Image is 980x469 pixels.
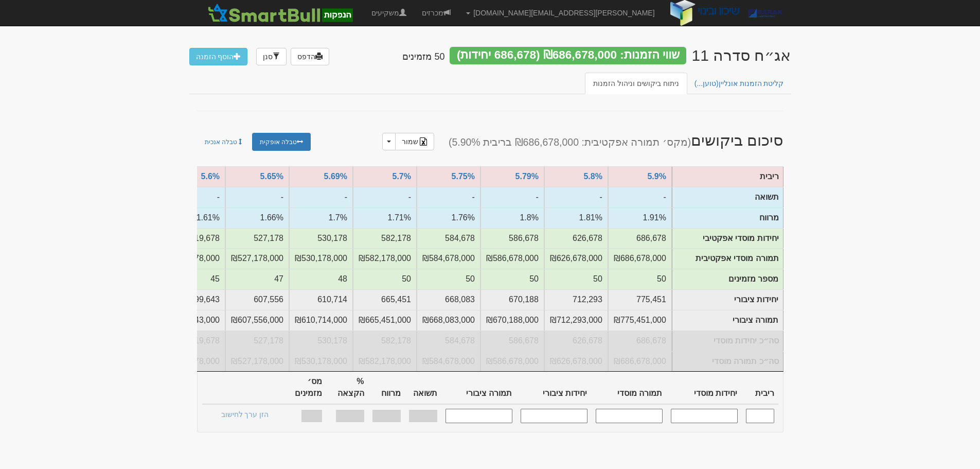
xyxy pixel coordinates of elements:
[544,289,608,310] td: יחידות ציבורי
[417,228,480,249] td: יחידות אפקטיבי
[544,310,608,331] td: תמורה ציבורי
[368,372,405,404] th: מרווח
[583,172,602,181] a: 5.8%
[480,248,544,269] td: תמורה אפקטיבית
[353,248,417,269] td: תמורה אפקטיבית
[441,372,516,404] th: תמורה ציבורי
[544,187,608,207] td: תשואה
[672,249,783,269] td: תמורה מוסדי אפקטיבית
[291,48,329,65] a: הדפס
[417,207,480,228] td: מרווח
[353,289,417,310] td: יחידות ציבורי
[419,137,427,146] img: excel-file-black.png
[353,187,417,207] td: תשואה
[225,207,289,228] td: מרווח
[289,351,353,372] td: סה״כ תמורה
[544,269,608,289] td: מספר מזמינים
[544,207,608,228] td: מרווח
[353,228,417,249] td: יחידות אפקטיבי
[480,289,544,310] td: יחידות ציבורי
[205,3,356,23] img: SmartBull Logo
[544,331,608,351] td: סה״כ יחידות
[672,310,783,331] td: תמורה ציבורי
[480,269,544,289] td: מספר מזמינים
[225,269,289,289] td: מספר מזמינים
[544,351,608,372] td: סה״כ תמורה
[353,207,417,228] td: מרווח
[585,73,687,94] a: ניתוח ביקושים וניהול הזמנות
[201,172,220,181] a: 5.6%
[197,133,251,151] a: טבלה אנכית
[480,310,544,331] td: תמורה ציבורי
[225,187,289,207] td: תשואה
[417,248,480,269] td: תמורה אפקטיבית
[608,269,672,289] td: מספר מזמינים
[353,310,417,331] td: תמורה ציבורי
[449,136,691,148] small: (מקס׳ תמורה אפקטיבית: ₪686,678,000 בריבית 5.90%)
[480,331,544,351] td: סה״כ יחידות
[686,73,792,94] a: קליטת הזמנות אונליין(טוען...)
[225,248,289,269] td: תמורה אפקטיבית
[544,228,608,249] td: יחידות אפקטיבי
[225,351,289,372] td: סה״כ תמורה
[417,187,480,207] td: תשואה
[480,351,544,372] td: סה״כ תמורה
[225,228,289,249] td: יחידות אפקטיבי
[516,372,592,404] th: יחידות ציבורי
[608,351,672,372] td: סה״כ תמורה
[608,289,672,310] td: יחידות ציבורי
[480,187,544,207] td: תשואה
[608,331,672,351] td: סה״כ יחידות
[326,372,368,404] th: % הקצאה
[392,172,411,181] a: 5.7%
[608,248,672,269] td: תמורה אפקטיבית
[544,248,608,269] td: תמורה אפקטיבית
[289,228,353,249] td: יחידות אפקטיבי
[417,269,480,289] td: מספר מזמינים
[608,207,672,228] td: מרווח
[608,187,672,207] td: תשואה
[405,372,441,404] th: תשואה
[417,310,480,331] td: תמורה ציבורי
[395,133,434,150] a: שמור
[672,269,783,290] td: מספר מזמינים
[289,289,353,310] td: יחידות ציבורי
[672,187,783,207] td: תשואה
[225,289,289,310] td: יחידות ציבורי
[452,172,475,181] a: 5.75%
[324,172,347,181] a: 5.69%
[256,48,287,65] a: סנן
[691,47,791,64] div: שיכון ובינוי בעמ - אג״ח (סדרה 11) - הנפקה לציבור
[353,351,417,372] td: סה״כ תמורה
[667,372,742,404] th: יחידות מוסדי
[402,52,444,62] h4: 50 מזמינים
[742,372,778,404] th: ריבית
[225,331,289,351] td: סה״כ יחידות
[279,372,326,404] th: מס׳ מזמינים
[289,207,353,228] td: מרווח
[647,172,666,181] a: 5.9%
[417,351,480,372] td: סה״כ תמורה
[289,331,353,351] td: סה״כ יחידות
[608,310,672,331] td: תמורה ציבורי
[450,47,686,64] div: שווי הזמנות: ₪686,678,000 (686,678 יחידות)
[289,187,353,207] td: תשואה
[672,331,783,351] td: סה״כ יחידות מוסדי
[353,331,417,351] td: סה״כ יחידות
[515,172,539,181] a: 5.79%
[672,351,783,372] td: סה״כ תמורה מוסדי
[417,289,480,310] td: יחידות ציבורי
[672,228,783,249] td: יחידות מוסדי אפקטיבי
[260,172,283,181] a: 5.65%
[225,310,289,331] td: תמורה ציבורי
[672,290,783,310] td: יחידות ציבורי
[592,372,667,404] th: תמורה מוסדי
[289,269,353,289] td: מספר מזמינים
[417,331,480,351] td: סה״כ יחידות
[189,48,248,65] a: הוסף הזמנה
[289,248,353,269] td: תמורה אפקטיבית
[353,269,417,289] td: מספר מזמינים
[608,228,672,249] td: יחידות אפקטיבי
[672,207,783,228] td: מרווח
[480,207,544,228] td: מרווח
